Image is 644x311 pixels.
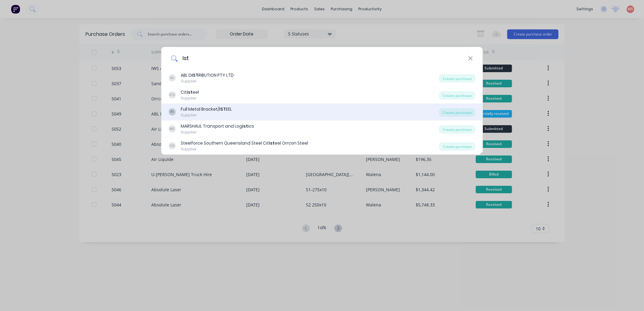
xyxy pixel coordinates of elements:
[439,142,475,151] div: Create purchase
[181,95,199,101] div: Supplier
[181,112,232,118] div: Supplier
[181,89,199,95] div: Cit eel
[269,140,275,146] b: ist
[169,125,176,132] div: ML
[439,108,475,117] div: Create purchase
[439,74,475,83] div: Create purchase
[169,74,176,82] div: AL
[439,91,475,100] div: Create purchase
[242,123,248,129] b: ist
[192,72,198,78] b: IST
[181,140,308,146] div: Steelforce Southern Queensland Steel Cit eel Orrcon Steel
[169,108,176,115] div: FI
[181,106,232,112] div: Full Metal Bracket/ EEL
[169,142,176,149] div: SS
[181,72,234,79] div: ABL D RIBUTION PTY LTD
[187,89,193,95] b: ist
[439,125,475,134] div: Create purchase
[169,91,176,99] div: CC
[219,106,226,112] b: IST
[181,79,234,84] div: Supplier
[178,47,468,70] input: Enter a supplier name to create a new order...
[181,146,308,152] div: Supplier
[181,123,254,129] div: MARSHAUL Transport and Log ics
[181,129,254,135] div: Supplier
